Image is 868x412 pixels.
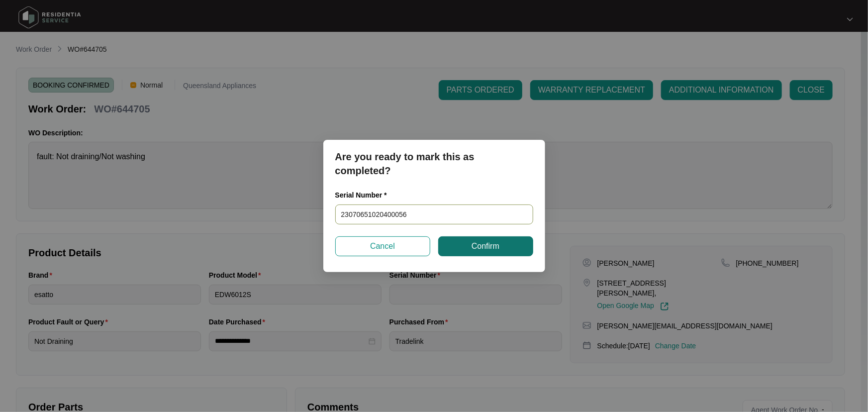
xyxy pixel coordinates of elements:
p: completed? [335,164,533,178]
p: Are you ready to mark this as [335,150,533,164]
span: Confirm [472,240,499,252]
button: Cancel [335,236,430,256]
label: Serial Number * [335,190,394,200]
button: Confirm [438,236,533,256]
span: Cancel [370,240,395,252]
